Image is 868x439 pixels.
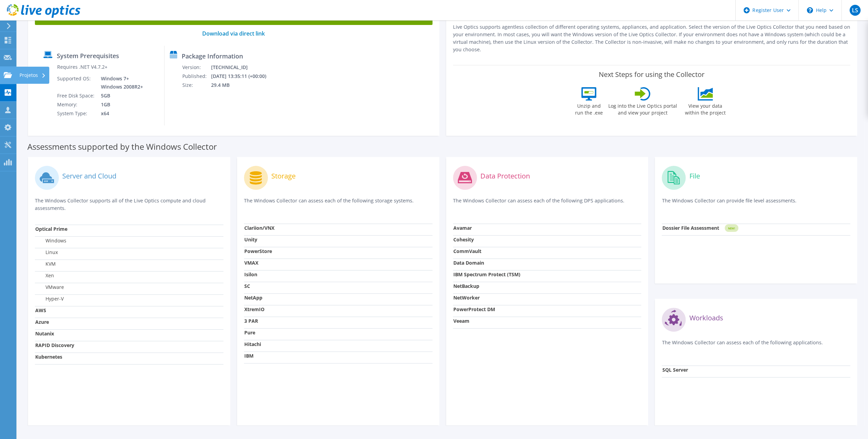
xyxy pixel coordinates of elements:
[244,318,258,324] strong: 3 PAR
[453,283,479,289] strong: NetBackup
[244,294,262,301] strong: NetApp
[27,143,217,150] label: Assessments supported by the Windows Collector
[182,63,211,72] td: Version:
[453,294,480,301] strong: NetWorker
[453,225,472,231] strong: Avamar
[453,318,469,324] strong: Veeam
[57,64,107,70] label: Requires .NET V4.7.2+
[608,101,677,116] label: Log into the Live Optics portal and view your project
[35,342,74,348] strong: RAPID Discovery
[244,352,254,359] strong: IBM
[35,330,54,337] strong: Nutanix
[244,225,274,231] strong: Clariion/VNX
[57,91,96,100] td: Free Disk Space:
[35,295,64,302] label: Hyper-V
[728,226,735,230] tspan: NEW!
[182,81,211,90] td: Size:
[807,7,813,13] svg: \n
[244,236,257,243] strong: Unity
[96,100,144,109] td: 1GB
[35,319,49,325] strong: Azure
[35,249,58,256] label: Linux
[35,284,64,291] label: VMware
[182,72,211,81] td: Published:
[453,260,484,266] strong: Data Domain
[662,197,850,211] p: The Windows Collector can provide file level assessments.
[96,109,144,118] td: x64
[96,91,144,100] td: 5GB
[850,5,860,16] span: LS
[689,173,700,179] label: File
[480,173,530,179] label: Data Protection
[689,315,723,321] label: Workloads
[453,197,642,211] p: The Windows Collector can assess each of the following DPS applications.
[662,225,719,231] strong: Dossier File Assessment
[681,101,730,116] label: View your data within the project
[244,248,272,254] strong: PowerStore
[57,74,96,91] td: Supported OS:
[599,70,704,79] label: Next Steps for using the Collector
[211,81,275,90] td: 29.4 MB
[202,30,265,37] a: Download via direct link
[662,367,688,373] strong: SQL Server
[57,109,96,118] td: System Type:
[244,283,250,289] strong: SC
[35,226,67,232] strong: Optical Prime
[271,173,296,179] label: Storage
[211,72,275,81] td: [DATE] 13:35:11 (+00:00)
[16,67,49,84] div: Projetos
[57,100,96,109] td: Memory:
[211,63,275,72] td: [TECHNICAL_ID]
[244,197,432,211] p: The Windows Collector can assess each of the following storage systems.
[453,236,474,243] strong: Cohesity
[244,260,258,266] strong: VMAX
[62,173,116,179] label: Server and Cloud
[453,271,520,278] strong: IBM Spectrum Protect (TSM)
[35,261,56,267] label: KVM
[453,248,481,254] strong: CommVault
[35,197,223,212] p: The Windows Collector supports all of the Live Optics compute and cloud assessments.
[453,306,495,312] strong: PowerProtect DM
[35,307,46,314] strong: AWS
[96,74,144,91] td: Windows 7+ Windows 2008R2+
[573,101,605,116] label: Unzip and run the .exe
[35,272,54,279] label: Xen
[662,339,850,353] p: The Windows Collector can assess each of the following applications.
[244,341,261,347] strong: Hitachi
[244,329,255,336] strong: Pure
[244,306,264,312] strong: XtremIO
[453,23,851,53] p: Live Optics supports agentless collection of different operating systems, appliances, and applica...
[57,52,119,59] label: System Prerequisites
[35,237,66,244] label: Windows
[244,271,257,278] strong: Isilon
[35,354,62,360] strong: Kubernetes
[182,53,243,59] label: Package Information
